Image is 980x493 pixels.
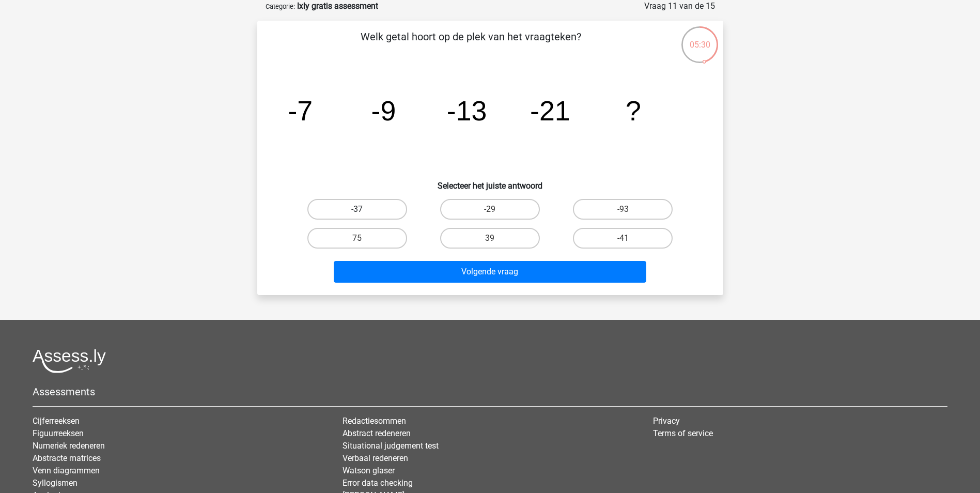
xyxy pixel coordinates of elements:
tspan: -7 [288,95,313,126]
label: 39 [440,228,540,249]
a: Syllogismen [33,478,77,488]
a: Venn diagrammen [33,466,100,475]
h5: Assessments [33,386,947,398]
h6: Selecteer het juiste antwoord [274,173,707,191]
a: Abstracte matrices [33,453,101,463]
small: Categorie: [266,3,295,10]
label: -41 [573,228,673,249]
tspan: -9 [371,95,396,126]
a: Error data checking [343,478,413,488]
a: Numeriek redeneren [33,441,105,451]
a: Privacy [653,416,680,426]
a: Redactiesommen [343,416,406,426]
div: 05:30 [680,25,719,51]
tspan: ? [626,95,641,126]
label: -93 [573,199,673,220]
p: Welk getal hoort op de plek van het vraagteken? [274,29,668,60]
label: -29 [440,199,540,220]
tspan: -13 [446,95,487,126]
strong: Ixly gratis assessment [297,1,378,11]
a: Figuurreeksen [33,428,84,438]
a: Abstract redeneren [343,428,411,438]
a: Terms of service [653,428,713,438]
label: 75 [307,228,407,249]
tspan: -21 [530,95,570,126]
img: Assessly logo [33,349,106,373]
a: Situational judgement test [343,441,439,451]
a: Cijferreeksen [33,416,80,426]
a: Watson glaser [343,466,395,475]
label: -37 [307,199,407,220]
button: Volgende vraag [334,261,646,283]
a: Verbaal redeneren [343,453,408,463]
